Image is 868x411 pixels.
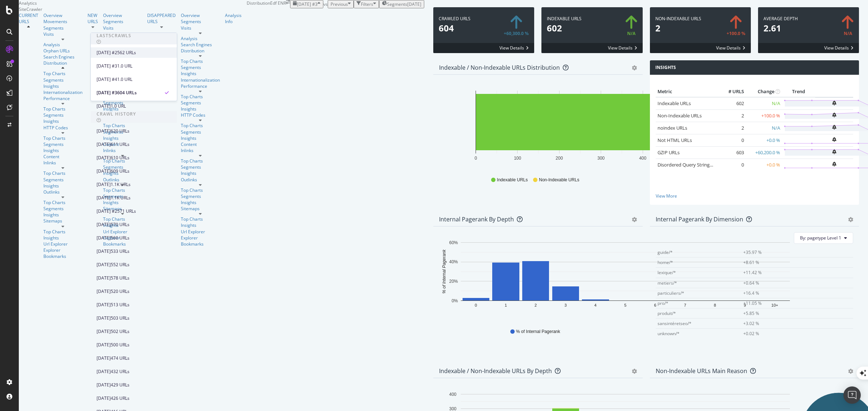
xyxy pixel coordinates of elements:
text: 20% [449,279,458,284]
a: Performance [43,95,82,101]
div: A chart. [439,238,805,322]
div: bell-plus [832,101,836,105]
a: Segments [103,18,142,25]
div: Inlinks [181,147,220,153]
div: [DATE] [97,261,111,268]
span: +11.42 % [743,269,762,276]
div: Segments [181,64,220,70]
a: Visits [103,25,142,31]
a: Segments [43,112,82,118]
div: Insights [181,70,220,77]
div: Top Charts [181,216,220,222]
a: Content [43,153,82,160]
div: Explorer Bookmarks [181,235,220,247]
a: Top Charts [181,122,220,129]
div: 610 URLs [111,155,129,161]
div: Segments [43,205,82,212]
div: bell-plus [832,150,836,154]
div: [DATE] #2 [97,208,117,215]
div: 513 URLs [111,302,129,308]
a: Not HTML URLs [658,137,692,143]
div: 560 URLs [111,235,129,241]
a: Insights [181,199,220,205]
span: unknown/* [658,330,680,337]
div: 533 URLs [111,248,129,255]
div: Insights [43,118,82,124]
div: 1.1K URLs [111,181,131,188]
a: Top Charts [43,135,82,141]
div: Insights [43,183,82,189]
a: Top Charts [43,199,82,205]
span: +11.05 % [743,300,762,306]
a: Outlinks [181,177,220,183]
div: Internationalization [43,89,82,95]
div: Internal Pagerank by Depth [439,216,514,223]
a: Visits [43,31,82,37]
div: Insights [181,106,220,112]
a: Insights [43,212,82,218]
a: Outlinks [43,189,82,195]
a: Top Charts [43,106,82,112]
a: Visits [181,25,220,31]
div: Crawl History [97,111,136,117]
div: 1.0 URL [117,63,132,69]
a: Insights [43,235,82,241]
div: [DATE] #3 [97,90,117,96]
div: [DATE] [97,221,111,228]
a: Search Engines [181,42,212,48]
a: Insights [181,170,220,176]
div: gear [632,217,637,222]
div: Distribution [43,60,82,66]
div: Segments [181,129,220,135]
a: Top Charts [181,158,220,164]
div: 620 URLs [111,128,129,134]
text: 3 [565,303,567,307]
div: [DATE] [97,382,111,388]
a: Top Charts [181,94,220,100]
a: Analysis [181,35,220,42]
span: metiers/* [658,280,677,286]
div: [DATE] [97,368,111,375]
div: [DATE] [97,181,111,188]
div: Url Explorer [181,229,220,235]
a: Segments [181,100,220,106]
a: Explorer Bookmarks [43,247,82,259]
div: DISAPPEARED URLS [147,12,176,25]
div: 502 URLs [111,328,129,335]
span: +5.85 % [743,310,759,316]
div: [DATE] [97,328,111,335]
div: SiteCrawler [19,6,247,12]
div: Overview [103,12,142,18]
h4: Insights [655,64,676,71]
a: Overview [43,12,82,18]
text: 0 [475,303,477,307]
span: guide/* [658,249,673,255]
div: [DATE] #2 [97,49,117,56]
div: 432 URLs [111,368,129,375]
svg: A chart. [439,86,805,170]
text: 60% [449,240,458,245]
div: Indexable / Non-Indexable URLs Distribution [439,64,560,71]
text: 300 [597,156,605,161]
span: By: pagetype Level 1 [800,235,841,241]
div: Filters [361,1,373,7]
a: Segments [181,164,220,170]
a: Inlinks [43,160,82,166]
div: Segments [43,77,82,83]
a: Analysis Info [225,12,242,25]
div: gear [848,217,853,222]
div: bell-plus [832,162,836,166]
text: 0 [475,156,477,161]
td: +0.0 % [746,134,782,146]
th: Trend [782,86,815,97]
text: 200 [556,156,563,161]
